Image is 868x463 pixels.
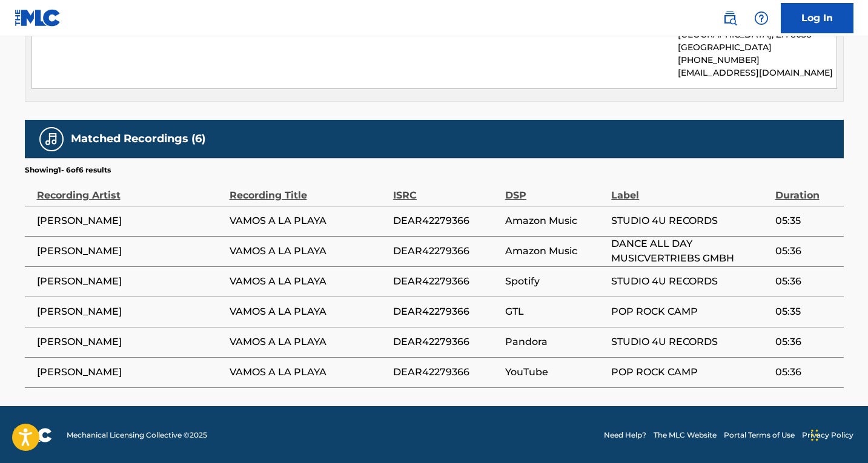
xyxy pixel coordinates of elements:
[802,430,853,441] a: Privacy Policy
[37,244,224,258] span: [PERSON_NAME]
[37,304,224,319] span: [PERSON_NAME]
[230,214,387,228] span: VAMOS A LA PLAYA
[611,176,769,203] div: Label
[775,304,838,319] span: 05:35
[811,417,818,453] div: Drag
[230,365,387,379] span: VAMOS A LA PLAYA
[393,176,499,203] div: ISRC
[393,244,499,258] span: DEAR42279366
[611,365,769,379] span: POP ROCK CAMP
[654,430,717,441] a: The MLC Website
[15,428,52,442] img: logo
[611,304,769,319] span: POP ROCK CAMP
[775,365,838,379] span: 05:36
[775,176,838,203] div: Duration
[505,176,605,203] div: DSP
[611,335,769,349] span: STUDIO 4U RECORDS
[230,304,387,319] span: VAMOS A LA PLAYA
[505,304,605,319] span: GTL
[723,11,737,25] img: search
[71,132,205,146] h5: Matched Recordings (6)
[611,237,769,266] span: DANCE ALL DAY MUSICVERTRIEBS GMBH
[393,274,499,289] span: DEAR42279366
[775,335,838,349] span: 05:36
[393,365,499,379] span: DEAR42279366
[754,11,769,25] img: help
[393,214,499,228] span: DEAR42279366
[393,335,499,349] span: DEAR42279366
[718,6,742,30] a: Public Search
[44,132,59,146] img: Matched Recordings
[505,274,605,289] span: Spotify
[724,430,795,441] a: Portal Terms of Use
[37,176,224,203] div: Recording Artist
[37,335,224,349] span: [PERSON_NAME]
[807,405,868,463] iframe: Chat Widget
[15,9,61,27] img: MLC Logo
[37,365,224,379] span: [PERSON_NAME]
[505,214,605,228] span: Amazon Music
[775,244,838,258] span: 05:36
[749,6,774,30] div: Help
[230,244,387,258] span: VAMOS A LA PLAYA
[505,365,605,379] span: YouTube
[505,244,605,258] span: Amazon Music
[67,430,207,441] span: Mechanical Licensing Collective © 2025
[230,274,387,289] span: VAMOS A LA PLAYA
[678,54,836,67] p: [PHONE_NUMBER]
[775,214,838,228] span: 05:35
[37,214,224,228] span: [PERSON_NAME]
[604,430,646,441] a: Need Help?
[505,335,605,349] span: Pandora
[37,274,224,289] span: [PERSON_NAME]
[611,214,769,228] span: STUDIO 4U RECORDS
[25,165,111,176] p: Showing 1 - 6 of 6 results
[230,335,387,349] span: VAMOS A LA PLAYA
[678,41,836,54] p: [GEOGRAPHIC_DATA]
[781,3,853,33] a: Log In
[775,274,838,289] span: 05:36
[230,176,387,203] div: Recording Title
[611,274,769,289] span: STUDIO 4U RECORDS
[678,67,836,79] p: [EMAIL_ADDRESS][DOMAIN_NAME]
[393,304,499,319] span: DEAR42279366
